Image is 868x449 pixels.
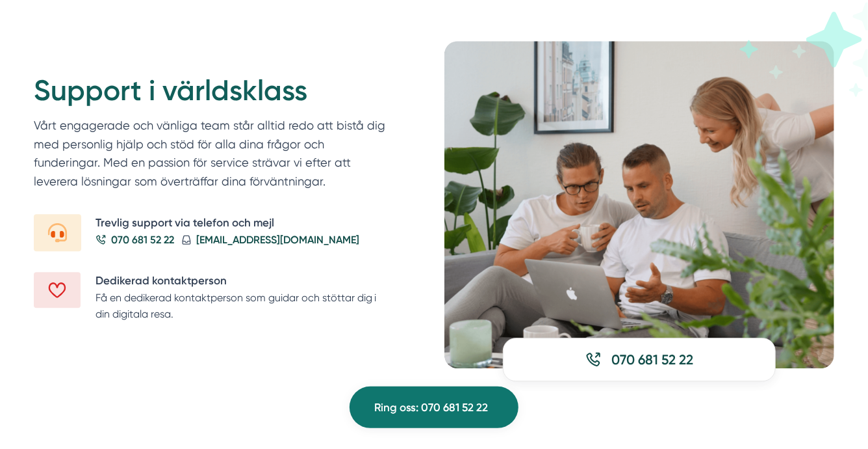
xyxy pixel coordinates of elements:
[34,72,392,116] h2: Support i världsklass
[96,290,392,323] p: Få en dedikerad kontaktperson som guidar och stöttar dig i din digitala resa.
[611,350,693,369] span: 070 681 52 22
[196,232,359,248] span: [EMAIL_ADDRESS][DOMAIN_NAME]
[34,116,392,197] p: Vårt engagerade och vänliga team står alltid redo att bistå dig med personlig hjälp och stöd för ...
[96,272,392,290] h5: Dedikerad kontaktperson
[111,232,174,248] span: 070 681 52 22
[503,338,776,381] a: 070 681 52 22
[375,399,489,416] span: Ring oss: 070 681 52 22
[96,232,175,248] a: 070 681 52 22
[182,232,359,248] a: [EMAIL_ADDRESS][DOMAIN_NAME]
[350,387,518,428] a: Ring oss: 070 681 52 22
[444,41,834,368] img: Personal på Smartproduktion
[96,214,392,232] h5: Trevlig support via telefon och mejl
